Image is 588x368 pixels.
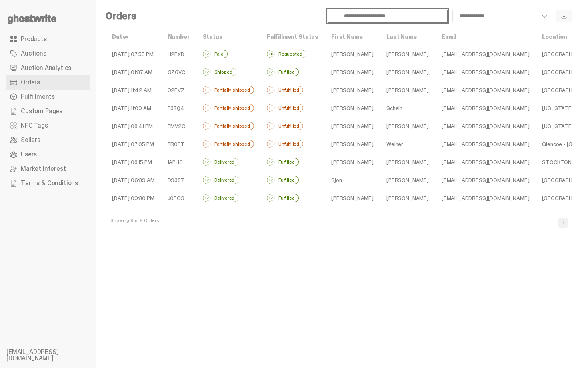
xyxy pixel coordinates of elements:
a: Fulfillments [6,90,90,104]
td: [EMAIL_ADDRESS][DOMAIN_NAME] [435,63,536,81]
th: Fulfillment Status [260,29,325,45]
div: Unfulfilled [267,86,303,94]
li: [EMAIL_ADDRESS][DOMAIN_NAME] [6,349,102,362]
div: Delivered [203,194,239,202]
span: Custom Pages [21,108,62,114]
td: [PERSON_NAME] [380,45,435,63]
td: [PERSON_NAME] [380,81,435,99]
td: Weiner [380,135,435,153]
div: Partially shipped [203,104,254,112]
td: D9387 [161,171,196,189]
th: Number [161,29,196,45]
a: Market Interest [6,162,90,176]
a: NFC Tags [6,118,90,133]
td: [DATE] 09:30 PM [106,189,161,207]
a: Date▾ [112,33,128,40]
td: 92EVZ [161,81,196,99]
td: 1APH6 [161,153,196,171]
td: [DATE] 08:15 PM [106,153,161,171]
div: Paid [203,50,228,58]
td: [PERSON_NAME] [380,63,435,81]
td: [EMAIL_ADDRESS][DOMAIN_NAME] [435,153,536,171]
td: [DATE] 07:05 PM [106,135,161,153]
td: [EMAIL_ADDRESS][DOMAIN_NAME] [435,189,536,207]
div: Showing 9 of 9 Orders [110,218,159,224]
div: Partially shipped [203,86,254,94]
td: [DATE] 08:41 PM [106,117,161,135]
td: [PERSON_NAME] [325,135,380,153]
span: Auctions [21,50,46,57]
td: P37Q4 [161,99,196,117]
div: Unfulfilled [267,140,303,148]
td: [PERSON_NAME] [325,81,380,99]
a: Users [6,147,90,162]
span: Terms & Conditions [21,180,78,186]
span: Products [21,36,47,42]
td: Sjon [325,171,380,189]
div: Delivered [203,158,239,166]
div: Partially shipped [203,140,254,148]
th: Last Name [380,29,435,45]
a: Custom Pages [6,104,90,118]
td: [PERSON_NAME] [325,99,380,117]
td: [PERSON_NAME] [380,189,435,207]
td: [DATE] 01:37 AM [106,63,161,81]
td: PR0PT [161,135,196,153]
a: Sellers [6,133,90,147]
a: Orders [6,75,90,90]
td: H2EXD [161,45,196,63]
a: Terms & Conditions [6,176,90,190]
h4: Orders [106,11,136,21]
td: [PERSON_NAME] [325,189,380,207]
div: Unfulfilled [267,104,303,112]
td: GZ6VC [161,63,196,81]
td: [EMAIL_ADDRESS][DOMAIN_NAME] [435,171,536,189]
th: Status [196,29,260,45]
span: Auction Analytics [21,65,71,71]
span: Market Interest [21,166,66,172]
a: Products [6,32,90,46]
span: ▾ [126,33,128,40]
td: [EMAIL_ADDRESS][DOMAIN_NAME] [435,135,536,153]
td: [DATE] 06:39 AM [106,171,161,189]
td: [EMAIL_ADDRESS][DOMAIN_NAME] [435,117,536,135]
td: PMV2C [161,117,196,135]
div: Shipped [203,68,236,76]
span: Users [21,151,37,158]
div: Partially shipped [203,122,254,130]
td: J0ECG [161,189,196,207]
span: Orders [21,79,40,86]
span: Fulfillments [21,94,55,100]
td: [DATE] 11:09 AM [106,99,161,117]
td: [EMAIL_ADDRESS][DOMAIN_NAME] [435,99,536,117]
td: [PERSON_NAME] [325,117,380,135]
th: Email [435,29,536,45]
div: Delivered [203,176,239,184]
div: Requested [267,50,306,58]
div: Fulfilled [267,194,299,202]
td: [DATE] 11:42 AM [106,81,161,99]
td: [PERSON_NAME] [325,45,380,63]
span: NFC Tags [21,122,48,129]
td: [PERSON_NAME] [380,153,435,171]
a: Auction Analytics [6,61,90,75]
td: [DATE] 07:55 PM [106,45,161,63]
td: [PERSON_NAME] [380,117,435,135]
div: Fulfilled [267,176,299,184]
span: Sellers [21,137,40,143]
td: [PERSON_NAME] [325,63,380,81]
div: Fulfilled [267,158,299,166]
td: [EMAIL_ADDRESS][DOMAIN_NAME] [435,45,536,63]
div: Unfulfilled [267,122,303,130]
td: [EMAIL_ADDRESS][DOMAIN_NAME] [435,81,536,99]
td: Schein [380,99,435,117]
a: Auctions [6,46,90,61]
th: First Name [325,29,380,45]
td: [PERSON_NAME] [325,153,380,171]
div: Fulfilled [267,68,299,76]
td: [PERSON_NAME] [380,171,435,189]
